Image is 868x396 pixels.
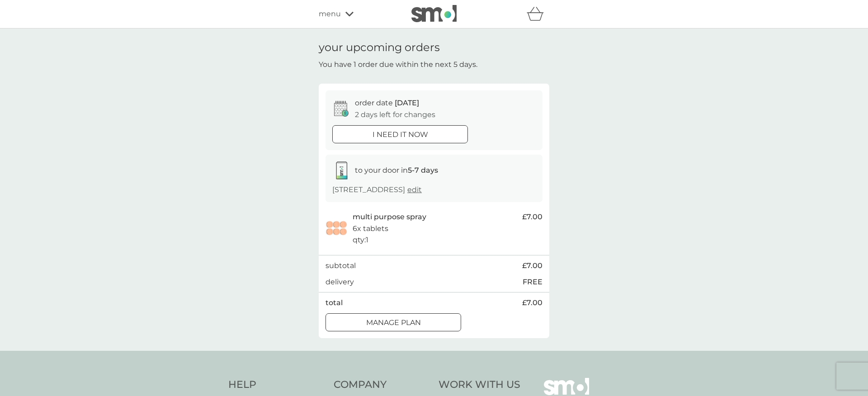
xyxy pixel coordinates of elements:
h4: Company [334,378,430,392]
h4: Work With Us [439,378,520,392]
img: smol [411,5,457,22]
span: to your door in [355,166,438,174]
span: [DATE] [395,99,419,107]
p: Manage plan [366,317,421,329]
span: menu [319,8,341,20]
div: basket [527,5,549,23]
p: 6x tablets [353,223,388,235]
span: £7.00 [522,211,542,223]
p: delivery [325,276,354,288]
p: multi purpose spray [353,211,426,223]
span: £7.00 [522,297,542,309]
a: edit [407,185,422,194]
p: subtotal [325,260,356,272]
p: total [325,297,343,309]
p: FREE [523,276,542,288]
p: You have 1 order due within the next 5 days. [319,59,477,71]
strong: 5-7 days [408,166,438,174]
p: [STREET_ADDRESS] [332,184,422,196]
p: 2 days left for changes [355,109,435,121]
h1: your upcoming orders [319,41,440,54]
button: i need it now [332,125,468,143]
h4: Help [228,378,325,392]
span: £7.00 [522,260,542,272]
p: order date [355,97,419,109]
p: i need it now [373,129,428,141]
p: qty : 1 [353,234,368,246]
button: Manage plan [325,313,461,331]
